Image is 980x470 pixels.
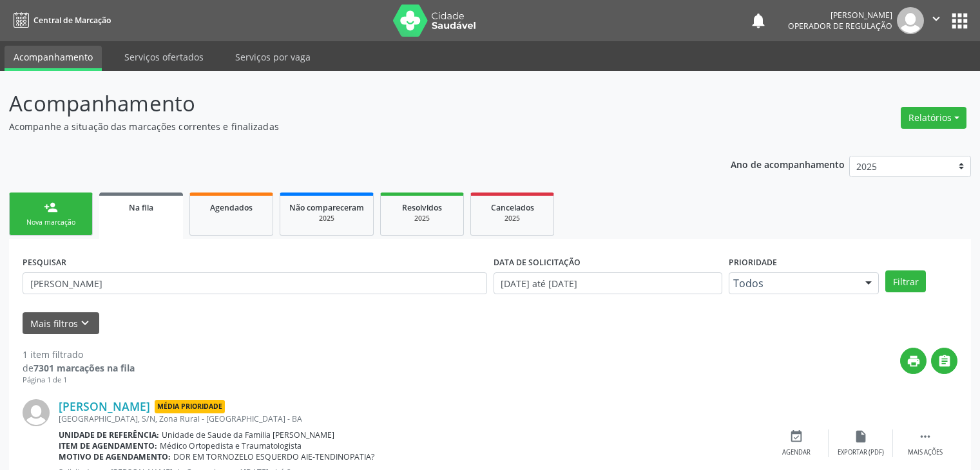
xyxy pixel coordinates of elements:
[491,202,534,213] span: Cancelados
[289,214,364,223] div: 2025
[929,12,943,26] i: 
[480,214,544,223] div: 2025
[494,272,722,294] input: Selecione um intervalo
[731,156,845,172] p: Ano de acompanhamento
[23,399,50,426] img: img
[59,399,150,413] a: [PERSON_NAME]
[289,202,364,213] span: Não compareceram
[729,252,777,272] label: Prioridade
[155,400,225,413] span: Média Prioridade
[788,10,892,21] div: [PERSON_NAME]
[160,440,302,451] span: Médico Ortopedista e Traumatologista
[78,316,92,330] i: keyboard_arrow_down
[838,448,884,457] div: Exportar (PDF)
[34,15,111,26] span: Central de Marcação
[390,214,454,223] div: 2025
[908,448,943,457] div: Mais ações
[948,10,971,32] button: apps
[23,272,487,294] input: Nome, CNS
[59,440,157,451] b: Item de agendamento:
[173,451,374,462] span: DOR EM TORNOZELO ESQUERDO AIE-TENDINOPATIA?
[115,46,213,68] a: Serviços ofertados
[59,413,764,424] div: [GEOGRAPHIC_DATA], S/N, Zona Rural - [GEOGRAPHIC_DATA] - BA
[749,12,767,30] button: notifications
[782,448,811,457] div: Agendar
[162,429,334,440] span: Unidade de Saude da Familia [PERSON_NAME]
[402,202,442,213] span: Resolvidos
[789,429,803,444] i: event_available
[226,46,320,68] a: Serviços por vaga
[788,21,892,32] span: Operador de regulação
[854,429,868,444] i: insert_drive_file
[23,375,135,386] div: Página 1 de 1
[23,252,66,272] label: PESQUISAR
[23,312,99,335] button: Mais filtroskeyboard_arrow_down
[885,270,926,292] button: Filtrar
[34,362,135,374] strong: 7301 marcações na fila
[9,120,682,133] p: Acompanhe a situação das marcações correntes e finalizadas
[900,348,927,374] button: print
[901,107,966,129] button: Relatórios
[9,10,111,31] a: Central de Marcação
[44,200,58,214] div: person_add
[23,348,135,361] div: 1 item filtrado
[494,252,581,272] label: DATA DE SOLICITAÇÃO
[918,429,932,444] i: 
[9,88,682,120] p: Acompanhamento
[5,46,102,71] a: Acompanhamento
[924,7,948,34] button: 
[59,451,171,462] b: Motivo de agendamento:
[733,277,853,290] span: Todos
[19,218,83,227] div: Nova marcação
[23,361,135,375] div: de
[907,354,921,368] i: print
[129,202,153,213] span: Na fila
[59,429,159,440] b: Unidade de referência:
[931,348,957,374] button: 
[937,354,952,368] i: 
[210,202,253,213] span: Agendados
[897,7,924,34] img: img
